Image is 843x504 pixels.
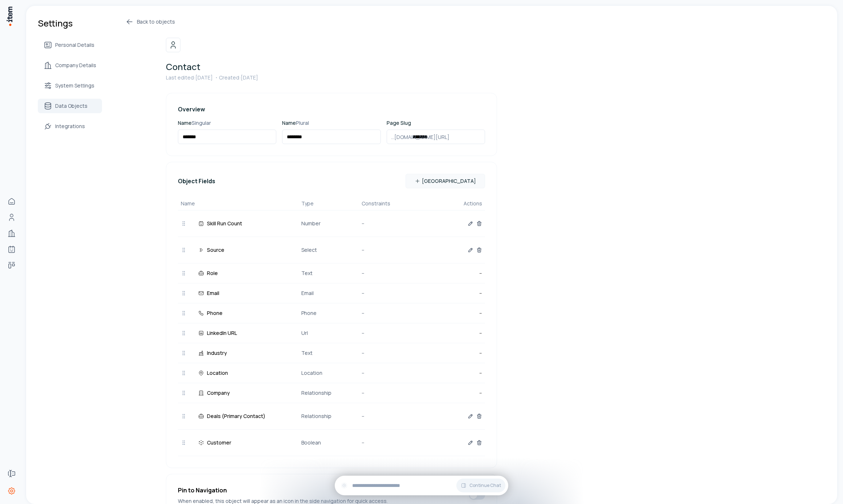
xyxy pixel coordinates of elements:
p: -- [362,349,422,357]
span: Singular [192,119,211,126]
p: -- [362,246,422,254]
p: Location [207,369,228,377]
p: Boolean [301,439,362,447]
p: Location [301,369,362,377]
p: Type [301,200,362,207]
button: Continue Chat [456,479,505,492]
span: Company Details [55,62,96,69]
a: Home [4,194,19,209]
p: Role [207,269,218,277]
a: System Settings [38,78,102,93]
div: -- [422,309,482,317]
div: -- [422,269,482,277]
p: Actions [422,200,482,207]
p: Skill Run Count [207,220,242,228]
div: -- [422,369,482,377]
p: -- [362,269,422,277]
span: Integrations [55,123,85,130]
p: Name [178,119,276,127]
p: Customer [207,439,231,447]
a: Contacts [4,210,19,225]
a: Personal Details [38,38,102,52]
p: Deals (Primary Contact) [207,412,265,420]
button: [GEOGRAPHIC_DATA] [406,174,485,188]
span: Plural [296,119,309,126]
div: -- [422,329,482,337]
span: Continue Chat [469,483,501,488]
p: -- [362,309,422,317]
p: Phone [301,309,362,317]
p: -- [362,389,422,397]
a: Forms [4,466,19,481]
p: -- [362,289,422,297]
p: Name [181,200,301,207]
p: LinkedIn URL [207,329,237,337]
p: Url [301,329,362,337]
p: Phone [207,309,223,317]
div: Continue Chat [335,476,508,495]
p: -- [362,220,422,228]
p: Relationship [301,412,362,420]
p: Email [301,289,362,297]
p: Select [301,246,362,254]
p: -- [362,369,422,377]
p: Source [207,246,224,254]
h1: Contact [166,61,497,73]
p: Text [301,269,362,277]
h4: Object Fields [178,177,215,185]
p: -- [362,439,422,447]
a: Company Details [38,58,102,73]
a: Agents [4,242,19,257]
h1: Settings [38,17,102,29]
a: Integrations [38,119,102,134]
a: Data Objects [38,99,102,113]
span: Personal Details [55,41,94,49]
p: Email [207,289,219,297]
a: Settings [4,484,19,498]
div: -- [422,349,482,357]
h4: Overview [178,105,485,114]
img: Item Brain Logo [6,6,13,26]
a: Back to objects [125,17,497,26]
p: Text [301,349,362,357]
p: Industry [207,349,227,357]
a: deals [4,258,19,273]
span: Data Objects [55,102,87,110]
p: Constraints [362,200,422,207]
p: Name [282,119,380,127]
div: -- [422,289,482,297]
p: Last edited: [DATE] ・Created: [DATE] [166,74,497,81]
p: Company [207,389,230,397]
p: -- [362,329,422,337]
p: Number [301,220,362,228]
div: -- [422,389,482,397]
a: Companies [4,226,19,241]
span: System Settings [55,82,94,89]
p: Relationship [301,389,362,397]
h4: Pin to Navigation [178,486,396,495]
p: -- [362,412,422,420]
p: Page Slug [387,119,485,127]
